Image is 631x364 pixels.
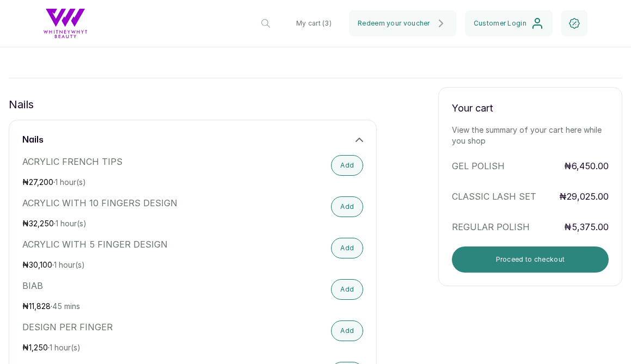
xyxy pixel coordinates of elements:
span: 11,828 [29,301,51,311]
span: 30,100 [29,260,52,269]
p: ₦ · [22,218,261,229]
p: ₦5,375.00 [564,220,609,233]
p: DESIGN PER FINGER [22,320,261,334]
button: Proceed to checkout [452,246,609,273]
span: 1 hour(s) [56,219,87,228]
p: View the summary of your cart here while you shop [452,125,609,146]
h3: nails [22,133,44,146]
p: GEL POLISH [452,159,562,172]
p: ACRYLIC WITH 10 FINGERS DESIGN [22,196,261,209]
p: ₦ · [22,342,261,353]
p: REGULAR POLISH [452,220,562,233]
p: Your cart [452,101,609,116]
button: Add [331,155,363,176]
button: My cart (3) [287,10,340,36]
p: ₦ · [22,177,261,188]
span: Customer Login [474,19,526,28]
p: ₦ · [22,260,261,270]
p: ₦6,450.00 [564,159,609,172]
p: CLASSIC LASH SET [452,190,559,203]
span: 1 hour(s) [54,260,85,269]
span: 1,250 [29,343,48,352]
button: Customer Login [465,10,553,36]
button: Add [331,279,363,300]
p: ACRYLIC FRENCH TIPS [22,155,261,168]
span: 1 hour(s) [55,177,86,187]
span: 45 mins [52,301,80,311]
button: Add [331,196,363,217]
span: 32,250 [29,219,54,228]
p: ₦29,025.00 [559,190,609,203]
p: BIAB [22,279,261,292]
button: Add [331,320,363,341]
p: ₦ · [22,301,261,312]
span: 27,200 [29,177,53,187]
p: nails [9,96,34,113]
p: ACRYLIC WITH 5 FINGER DESIGN [22,238,261,251]
span: 1 hour(s) [50,343,81,352]
button: Redeem your voucher [349,10,456,36]
span: Redeem your voucher [358,19,430,28]
button: Add [331,238,363,258]
img: business logo [44,9,87,38]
